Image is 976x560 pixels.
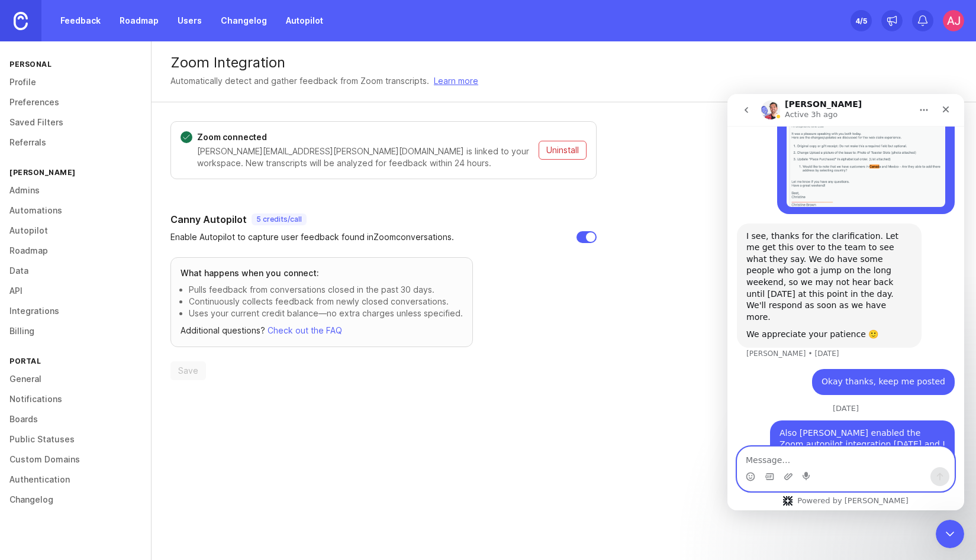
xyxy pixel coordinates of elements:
button: Upload attachment [56,378,66,387]
iframe: Intercom live chat [936,520,964,548]
button: Emoji picker [18,378,28,387]
p: Pulls feedback from conversations closed in the past 30 days. [189,284,463,296]
div: AJ says… [9,326,227,425]
button: Gif picker [37,378,47,387]
a: Changelog [214,10,274,31]
div: 4 /5 [855,12,867,29]
p: Additional questions? [181,324,463,337]
div: Also [PERSON_NAME] enabled the Zoom autopilot integration [DATE] and I haven't seen any feedback ... [52,334,218,403]
a: Feedback [53,10,108,31]
p: 5 credits / call [256,215,302,224]
textarea: Message… [10,353,227,373]
a: Learn more [434,75,478,88]
h3: What happens when you connect: [181,267,463,279]
h3: Canny Autopilot [170,212,247,226]
span: Save [178,365,198,377]
button: 4/5 [851,10,872,31]
button: Uninstall [539,141,587,160]
img: Canny Home [14,12,28,30]
a: Users [170,10,209,31]
button: Start recording [75,378,85,387]
p: [PERSON_NAME][EMAIL_ADDRESS][PERSON_NAME][DOMAIN_NAME] is linked to your workspace. New transcrip... [197,145,534,169]
span: Uninstall [546,144,579,156]
div: Also [PERSON_NAME] enabled the Zoom autopilot integration [DATE] and I haven't seen any feedback ... [43,326,227,410]
p: Zoom connected [197,131,534,143]
a: Roadmap [112,10,166,31]
button: Send a message… [203,373,222,392]
iframe: Intercom live chat [727,94,964,510]
a: Autopilot [279,10,330,31]
div: Automatically detect and gather feedback from Zoom transcripts. [170,75,429,88]
div: Zoom Integration [170,56,957,70]
img: AJ Hoke [943,10,964,31]
p: Continuously collects feedback from newly closed conversations. [189,296,463,307]
p: Uses your current credit balance—no extra charges unless specified. [189,307,463,319]
button: Save [170,361,206,380]
a: Check out the FAQ [268,325,342,335]
p: Enable Autopilot to capture user feedback found in Zoom conversations. [170,231,454,243]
